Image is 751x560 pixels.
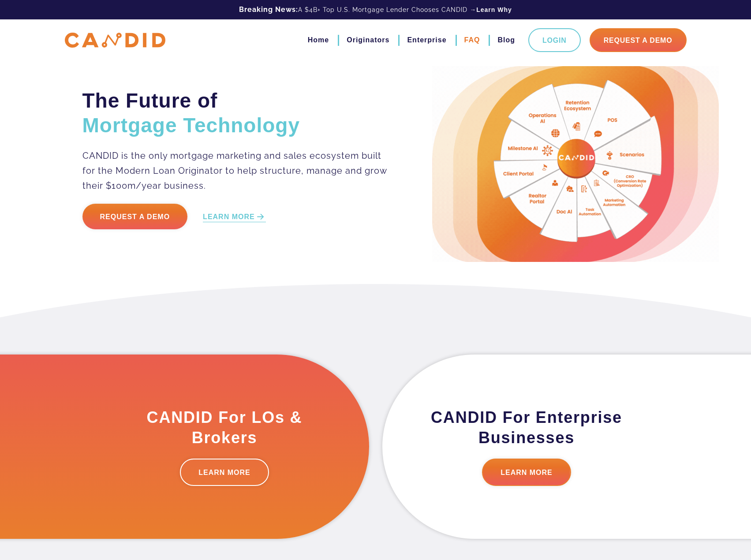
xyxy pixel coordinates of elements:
h3: CANDID For Enterprise Businesses [426,407,627,448]
h3: CANDID For LOs & Brokers [124,407,325,448]
a: Enterprise [407,33,446,48]
a: Blog [497,33,515,48]
a: FAQ [464,33,480,48]
p: CANDID is the only mortgage marketing and sales ecosystem built for the Modern Loan Originator to... [82,148,388,193]
a: Request A Demo [590,28,687,52]
img: Candid Hero Image [432,66,719,262]
h2: The Future of [82,88,388,138]
a: Originators [347,33,389,48]
a: Request a Demo [82,204,188,229]
a: Home [308,33,329,48]
a: Learn Why [476,5,512,14]
a: LEARN MORE [180,459,269,486]
a: LEARN MORE [482,459,571,486]
a: LEARN MORE [203,212,266,222]
img: CANDID APP [65,33,165,48]
a: Login [528,28,581,52]
b: Breaking News: [239,5,298,14]
span: Mortgage Technology [82,114,300,137]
